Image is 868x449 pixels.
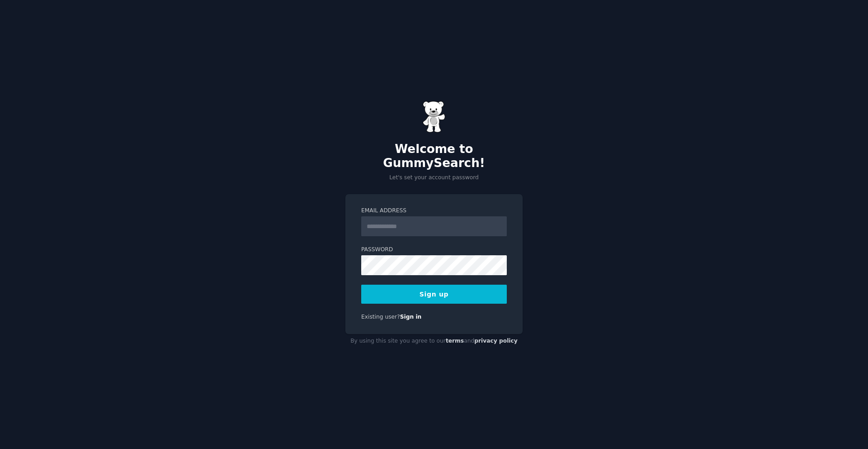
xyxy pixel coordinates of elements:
span: Existing user? [361,314,400,320]
label: Email Address [361,207,507,215]
img: Gummy Bear [423,101,445,133]
label: Password [361,246,507,254]
button: Sign up [361,285,507,304]
a: privacy policy [474,338,518,344]
a: Sign in [400,314,422,320]
p: Let's set your account password [345,174,523,182]
a: terms [446,338,464,344]
div: By using this site you agree to our and [345,334,523,349]
h2: Welcome to GummySearch! [345,142,523,171]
